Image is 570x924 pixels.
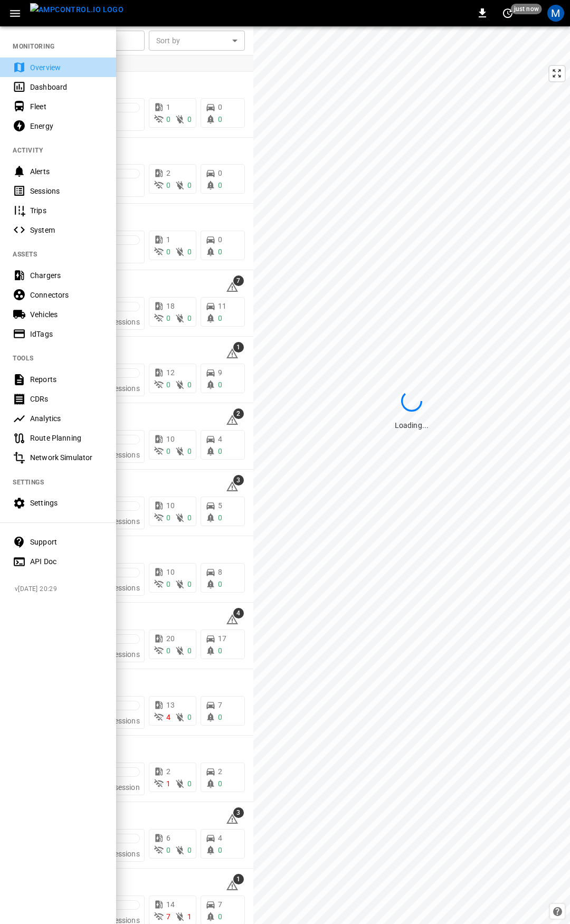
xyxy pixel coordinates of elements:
[499,5,516,22] button: set refresh interval
[30,309,103,320] div: Vehicles
[30,452,103,463] div: Network Simulator
[30,225,103,235] div: System
[30,205,103,216] div: Trips
[30,82,103,92] div: Dashboard
[30,413,103,424] div: Analytics
[30,166,103,177] div: Alerts
[30,374,103,385] div: Reports
[30,329,103,339] div: IdTags
[30,121,103,131] div: Energy
[30,394,103,404] div: CDRs
[15,584,108,595] span: v [DATE] 20:29
[30,556,103,567] div: API Doc
[511,4,542,14] span: just now
[30,270,103,281] div: Chargers
[547,5,564,22] div: profile-icon
[30,498,103,508] div: Settings
[30,3,123,16] img: ampcontrol.io logo
[30,433,103,443] div: Route Planning
[30,290,103,300] div: Connectors
[30,62,103,73] div: Overview
[30,186,103,196] div: Sessions
[30,101,103,112] div: Fleet
[30,537,103,547] div: Support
